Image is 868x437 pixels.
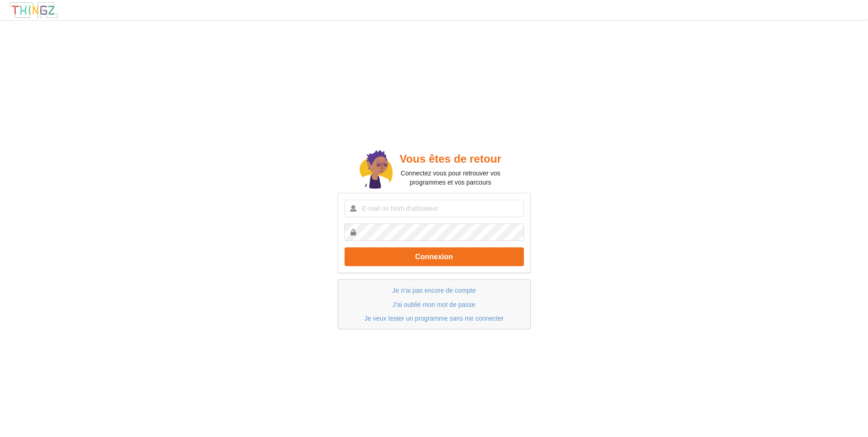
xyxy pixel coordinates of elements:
a: J'ai oublié mon mot de passe [393,301,475,308]
input: E-mail ou Nom d'utilisateur [345,200,524,217]
h2: Vous êtes de retour [393,152,508,166]
button: Connexion [345,247,524,266]
a: Je veux tester un programme sans me connecter [364,315,503,322]
a: Je n'ai pas encore de compte [392,287,475,294]
p: Connectez vous pour retrouver vos programmes et vos parcours [393,169,508,187]
img: thingz_logo.png [9,1,58,19]
img: doc.svg [360,150,393,191]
